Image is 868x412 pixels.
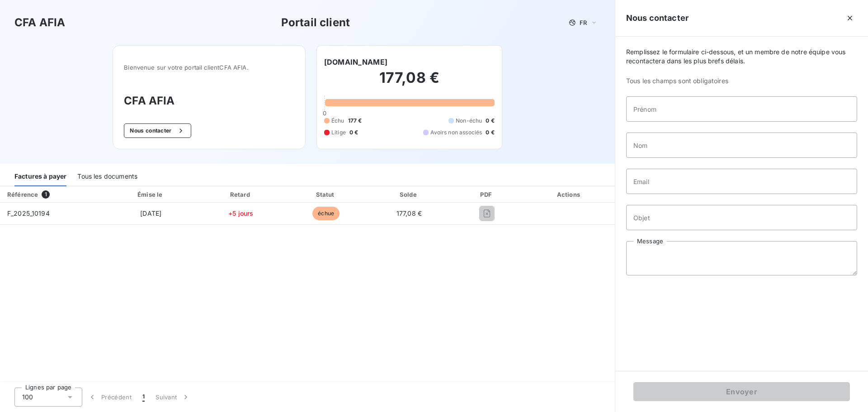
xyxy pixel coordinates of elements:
[137,388,150,407] button: 1
[7,209,50,217] span: F_2025_10194
[228,209,253,217] span: +5 jours
[456,117,482,125] span: Non-échu
[22,393,33,402] span: 100
[626,76,857,85] span: Tous les champs sont obligatoires
[349,128,358,137] span: 0 €
[14,14,65,31] h3: CFA AFIA
[124,123,191,138] button: Nous contacter
[396,209,422,217] span: 177,08 €
[124,93,294,109] h3: CFA AFIA
[633,382,850,401] button: Envoyer
[370,190,448,199] div: Solde
[526,190,613,199] div: Actions
[140,209,161,217] span: [DATE]
[199,190,282,199] div: Retard
[324,69,495,96] h2: 177,08 €
[348,117,362,125] span: 177 €
[14,167,66,186] div: Factures à payer
[331,128,346,137] span: Litige
[77,167,137,186] div: Tous les documents
[312,207,340,220] span: échue
[626,133,857,158] input: placeholder
[331,117,344,125] span: Échu
[323,109,326,117] span: 0
[452,190,522,199] div: PDF
[106,190,196,199] div: Émise le
[430,128,482,137] span: Avoirs non associés
[486,117,494,125] span: 0 €
[626,169,857,194] input: placeholder
[486,128,494,137] span: 0 €
[580,19,587,26] span: FR
[626,12,689,24] h5: Nous contacter
[286,190,366,199] div: Statut
[281,14,350,31] h3: Portail client
[626,205,857,230] input: placeholder
[42,190,50,199] span: 1
[626,47,857,66] span: Remplissez le formulaire ci-dessous, et un membre de notre équipe vous recontactera dans les plus...
[7,191,38,198] div: Référence
[626,96,857,122] input: placeholder
[324,57,387,67] h6: [DOMAIN_NAME]
[142,393,145,402] span: 1
[82,388,137,407] button: Précédent
[124,64,294,71] span: Bienvenue sur votre portail client CFA AFIA .
[150,388,196,407] button: Suivant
